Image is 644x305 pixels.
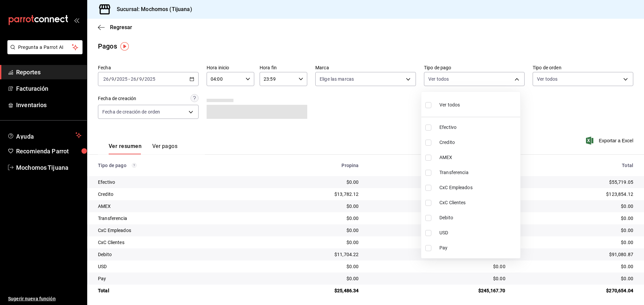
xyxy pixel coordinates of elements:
[439,214,518,221] span: Debito
[439,199,518,206] span: CxC Clientes
[439,124,518,131] span: Efectivo
[439,154,518,161] span: AMEX
[439,229,518,236] span: USD
[439,101,460,108] span: Ver todos
[439,139,518,146] span: Credito
[439,169,518,176] span: Transferencia
[439,244,518,251] span: Pay
[439,184,518,191] span: CxC Empleados
[120,42,129,51] img: Tooltip marker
